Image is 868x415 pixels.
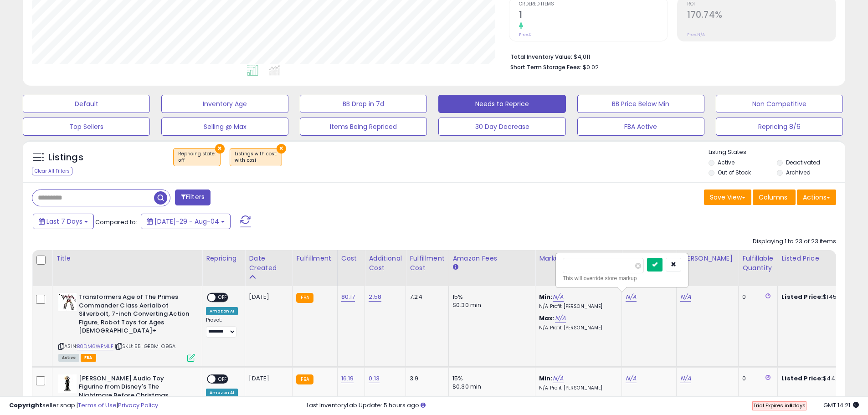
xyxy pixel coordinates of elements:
[410,293,442,301] div: 7.24
[704,190,751,205] button: Save View
[510,53,572,61] b: Total Inventory Value:
[118,401,158,410] a: Privacy Policy
[249,254,288,273] div: Date Created
[781,374,857,383] div: $44.00
[539,303,615,310] p: N/A Profit [PERSON_NAME]
[555,314,566,323] a: N/A
[786,159,820,166] label: Deactivated
[300,95,427,113] button: BB Drop in 7d
[786,169,811,176] label: Archived
[249,293,285,301] div: [DATE]
[539,254,618,263] div: Markup on Cost
[249,374,285,383] div: [DATE]
[781,292,823,301] b: Listed Price:
[410,254,445,273] div: Fulfillment Cost
[154,217,219,226] span: [DATE]-29 - Aug-04
[215,144,225,154] button: ×
[742,374,770,383] div: 0
[718,159,734,166] label: Active
[216,294,230,302] span: OFF
[510,51,829,61] li: $4,011
[797,190,836,205] button: Actions
[519,10,668,22] h2: 1
[410,374,442,383] div: 3.9
[33,214,94,229] button: Last 7 Days
[81,354,96,362] span: FBA
[341,374,354,383] a: 16.19
[687,32,705,37] small: Prev: N/A
[718,169,751,176] label: Out of Stock
[95,218,137,226] span: Compared to:
[438,118,565,136] button: 30 Day Decrease
[539,292,553,301] b: Min:
[341,254,361,263] div: Cost
[178,150,216,164] span: Repricing state :
[452,254,531,263] div: Amazon Fees
[753,402,806,409] span: Trial Expires in days
[277,144,286,154] button: ×
[369,292,381,302] a: 2.58
[9,401,42,410] strong: Copyright
[79,374,190,402] b: [PERSON_NAME] Audio Toy Figurine from Disney's The Nightmare Before Christmas
[535,250,622,286] th: The percentage added to the cost of goods (COGS) that forms the calculator for Min & Max prices.
[115,343,175,350] span: | SKU: 55-GE8M-O95A
[58,293,195,360] div: ASIN:
[452,383,528,391] div: $0.30 min
[32,167,72,175] div: Clear All Filters
[56,254,198,263] div: Title
[296,374,313,384] small: FBA
[452,374,528,383] div: 15%
[78,401,117,410] a: Terms of Use
[23,95,150,113] button: Default
[58,374,77,393] img: 31I2nUK9HcL._SL40_.jpg
[539,325,615,331] p: N/A Profit [PERSON_NAME]
[742,293,770,301] div: 0
[48,151,83,164] h5: Listings
[178,157,216,164] div: off
[307,401,859,410] div: Last InventoryLab Update: 5 hours ago.
[58,293,77,311] img: 41+4I1SPc3L._SL40_.jpg
[680,292,691,302] a: N/A
[680,254,734,263] div: [PERSON_NAME]
[742,254,774,273] div: Fulfillable Quantity
[296,254,333,263] div: Fulfillment
[46,217,82,226] span: Last 7 Days
[79,293,190,338] b: Transformers Age of The Primes Commander Class Aerialbot Silverbolt, 7-inch Converting Action Fig...
[161,118,288,136] button: Selling @ Max
[583,63,599,72] span: $0.02
[452,301,528,309] div: $0.30 min
[206,254,241,263] div: Repricing
[759,193,787,202] span: Columns
[577,95,704,113] button: BB Price Below Min
[709,148,845,157] p: Listing States:
[781,254,860,263] div: Listed Price
[161,95,288,113] button: Inventory Age
[369,374,380,383] a: 0.13
[9,401,158,410] div: seller snap | |
[753,237,836,246] div: Displaying 1 to 23 of 23 items
[626,374,637,383] a: N/A
[753,190,796,205] button: Columns
[781,293,857,301] div: $145.00
[716,95,843,113] button: Non Competitive
[626,292,637,302] a: N/A
[687,10,836,22] h2: 170.74%
[510,63,581,71] b: Short Term Storage Fees:
[235,150,277,164] span: Listings with cost :
[58,354,79,362] span: All listings currently available for purchase on Amazon
[553,374,564,383] a: N/A
[823,401,859,410] span: 2025-08-12 14:21 GMT
[369,254,402,273] div: Additional Cost
[781,374,823,383] b: Listed Price:
[175,190,211,205] button: Filters
[716,118,843,136] button: Repricing 8/6
[680,374,691,383] a: N/A
[539,314,555,323] b: Max:
[452,293,528,301] div: 15%
[235,157,277,164] div: with cost
[216,375,230,383] span: OFF
[77,343,113,350] a: B0DM6WPMLF
[141,214,231,229] button: [DATE]-29 - Aug-04
[300,118,427,136] button: Items Being Repriced
[206,317,238,338] div: Preset:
